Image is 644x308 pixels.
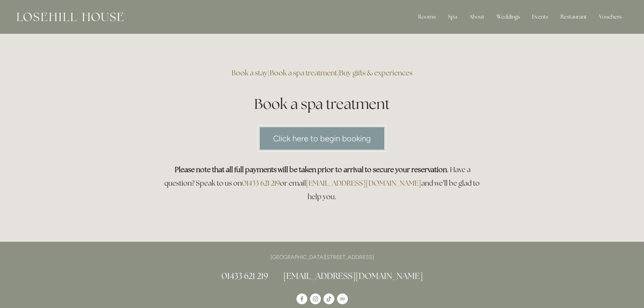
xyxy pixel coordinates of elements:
div: Events [527,10,554,24]
a: TripAdvisor [337,293,348,304]
h1: Book a spa treatment [161,94,484,114]
a: Book a spa treatment [270,68,337,77]
a: TikTok [324,293,334,304]
a: Buy gifts & experiences [339,68,412,77]
div: Rooms [413,10,441,24]
div: Restaurant [555,10,592,24]
a: [EMAIL_ADDRESS][DOMAIN_NAME] [283,270,423,281]
a: 01433 621 219 [221,270,268,281]
div: Weddings [491,10,525,24]
a: Losehill House Hotel & Spa [296,293,307,304]
a: Vouchers [594,10,627,24]
strong: Please note that all full payments will be taken prior to arrival to secure your reservation [175,165,447,174]
a: Book a stay [232,68,268,77]
p: [GEOGRAPHIC_DATA][STREET_ADDRESS] [161,253,484,262]
a: [EMAIL_ADDRESS][DOMAIN_NAME] [306,179,421,188]
div: About [464,10,490,24]
div: Spa [443,10,462,24]
a: Click here to begin booking [258,125,386,151]
h3: | | [161,66,484,80]
img: Losehill House [17,13,123,21]
a: Instagram [310,293,321,304]
h3: . Have a question? Speak to us on or email and we’ll be glad to help you. [161,163,484,204]
a: 01433 621 219 [242,179,280,188]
